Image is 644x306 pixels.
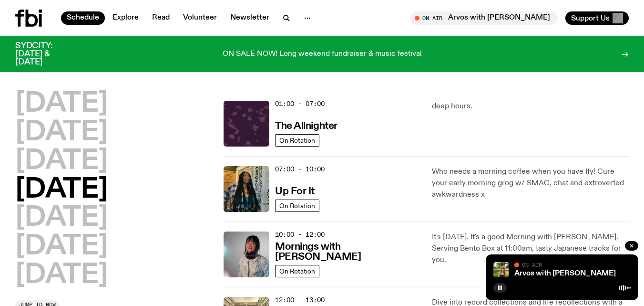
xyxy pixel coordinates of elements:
[177,11,223,25] a: Volunteer
[571,14,610,22] span: Support Us
[275,165,325,174] span: 07:00 - 10:00
[432,101,629,112] p: deep hours.
[15,148,108,175] button: [DATE]
[15,205,108,232] button: [DATE]
[15,42,76,66] h3: SYDCITY: [DATE] & [DATE]
[224,166,269,212] img: Ify - a Brown Skin girl with black braided twists, looking up to the side with her tongue stickin...
[432,232,629,266] p: It's [DATE]. It's a good Morning with [PERSON_NAME]. Serving Bento Box at 11:00am, tasty Japanese...
[223,50,422,59] p: ON SALE NOW! Long weekend fundraiser & music festival
[225,11,275,25] a: Newsletter
[107,11,144,25] a: Explore
[275,295,325,305] span: 12:00 - 13:00
[275,99,325,108] span: 01:00 - 07:00
[275,134,319,147] a: On Rotation
[565,11,629,25] button: Support Us
[410,11,558,25] button: On AirArvos with [PERSON_NAME]
[432,166,629,200] p: Who needs a morning coffee when you have Ify! Cure your early morning grog w/ SMAC, chat and extr...
[275,121,337,131] h3: The Allnighter
[522,262,542,268] span: On Air
[279,267,315,274] span: On Rotation
[275,265,319,277] a: On Rotation
[279,202,315,209] span: On Rotation
[15,177,108,203] button: [DATE]
[493,262,509,277] img: Lizzie Bowles is sitting in a bright green field of grass, with dark sunglasses and a black top. ...
[15,262,108,289] button: [DATE]
[514,270,616,277] a: Arvos with [PERSON_NAME]
[275,230,325,239] span: 10:00 - 12:00
[224,232,269,277] img: Kana Frazer is smiling at the camera with her head tilted slightly to her left. She wears big bla...
[275,119,337,131] a: The Allnighter
[275,185,315,197] a: Up For It
[15,91,108,117] button: [DATE]
[275,187,315,197] h3: Up For It
[15,233,108,260] button: [DATE]
[275,240,420,262] a: Mornings with [PERSON_NAME]
[146,11,175,25] a: Read
[61,11,105,25] a: Schedule
[275,242,420,262] h3: Mornings with [PERSON_NAME]
[15,119,108,146] button: [DATE]
[279,137,315,144] span: On Rotation
[275,200,319,212] a: On Rotation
